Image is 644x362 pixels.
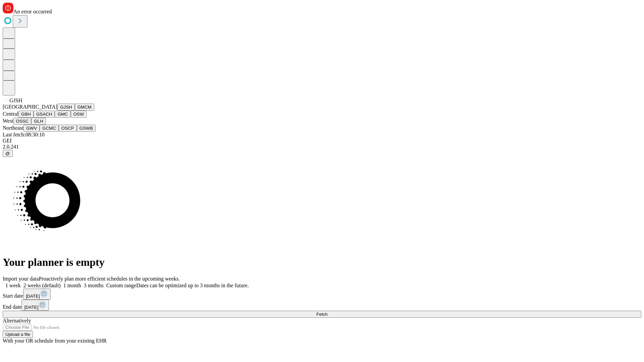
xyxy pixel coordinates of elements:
button: GLH [31,118,46,125]
span: Import your data [3,276,39,282]
span: Northeast [3,125,23,131]
div: 2.0.241 [3,144,641,150]
button: @ [3,150,13,157]
h1: Your planner is empty [3,256,641,268]
span: 2 weeks (default) [23,283,61,288]
span: An error occurred [13,9,52,14]
button: GCMC [40,125,59,132]
span: With your OR schedule from your existing EHR [3,338,107,344]
button: [DATE] [23,289,51,300]
span: [DATE] [24,305,38,310]
span: 1 month [63,283,81,288]
span: Proactively plan more efficient schedules in the upcoming weeks. [39,276,180,282]
button: GBH [18,111,34,118]
div: End date [3,300,641,311]
button: Fetch [3,311,641,318]
button: GSWB [77,125,96,132]
button: OSSC [13,118,32,125]
button: GSACH [34,111,55,118]
span: Custom range [106,283,136,288]
span: Dates can be optimized up to 3 months in the future. [136,283,249,288]
span: 1 week [5,283,21,288]
button: OSW [71,111,87,118]
span: Fetch [316,312,327,317]
span: [DATE] [26,294,40,299]
span: GJSH [9,98,22,103]
span: @ [5,151,10,156]
span: [GEOGRAPHIC_DATA] [3,104,57,110]
button: GMCM [75,104,94,111]
button: GJSH [57,104,75,111]
span: Last fetch: 08:30:10 [3,132,45,137]
div: Start date [3,289,641,300]
button: [DATE] [21,300,49,311]
button: Upload a file [3,331,33,338]
span: 3 months [84,283,104,288]
span: Alternatively [3,318,31,323]
div: GEI [3,138,641,144]
button: GMC [55,111,70,118]
span: West [3,118,13,124]
button: OSCP [59,125,77,132]
button: GWV [23,125,40,132]
span: Central [3,111,18,117]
